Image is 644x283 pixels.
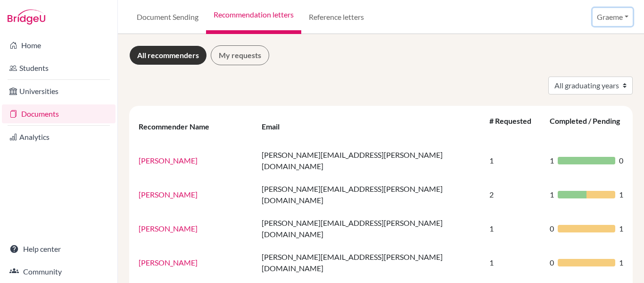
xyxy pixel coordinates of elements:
td: 1 [484,212,544,246]
a: Students [2,59,116,77]
a: [PERSON_NAME] [139,156,198,165]
span: 1 [619,189,623,200]
a: Documents [2,104,116,123]
td: 2 [484,178,544,212]
a: Community [2,262,116,281]
div: Completed / Pending [550,116,620,137]
a: My requests [211,45,269,65]
td: [PERSON_NAME][EMAIL_ADDRESS][PERSON_NAME][DOMAIN_NAME] [256,246,484,280]
div: # Requested [489,116,531,137]
td: 1 [484,246,544,280]
td: 1 [484,144,544,178]
a: Analytics [2,128,116,146]
div: Recommender Name [139,122,219,131]
span: 0 [550,223,554,234]
a: Help center [2,240,116,258]
img: Bridge-U [8,9,45,25]
a: [PERSON_NAME] [139,190,198,199]
div: Email [262,122,289,131]
a: All recommenders [129,45,207,65]
span: 1 [550,155,554,166]
span: 1 [619,257,623,268]
td: [PERSON_NAME][EMAIL_ADDRESS][PERSON_NAME][DOMAIN_NAME] [256,212,484,246]
span: 0 [619,155,623,166]
span: 1 [619,223,623,234]
button: Graeme [593,8,633,26]
td: [PERSON_NAME][EMAIL_ADDRESS][PERSON_NAME][DOMAIN_NAME] [256,144,484,178]
a: Home [2,36,116,55]
a: [PERSON_NAME] [139,258,198,267]
span: 1 [550,189,554,200]
td: [PERSON_NAME][EMAIL_ADDRESS][PERSON_NAME][DOMAIN_NAME] [256,178,484,212]
span: 0 [550,257,554,268]
a: Universities [2,82,116,101]
a: [PERSON_NAME] [139,224,198,233]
